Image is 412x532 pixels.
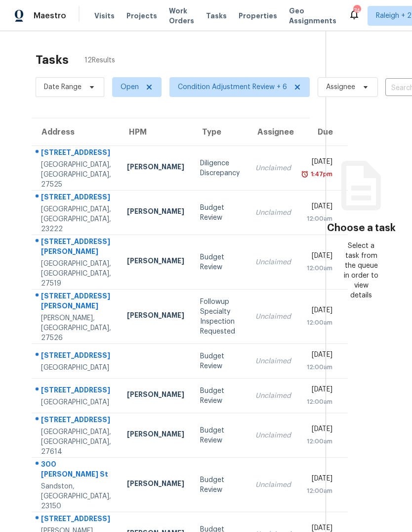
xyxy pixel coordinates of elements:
[41,363,111,373] div: [GEOGRAPHIC_DATA]
[127,310,184,323] div: [PERSON_NAME]
[299,118,348,146] th: Due
[127,256,184,268] div: [PERSON_NAME]
[307,318,332,328] div: 12:00am
[41,259,111,289] div: [GEOGRAPHIC_DATA], [GEOGRAPHIC_DATA], 27519
[255,480,291,490] div: Unclaimed
[126,11,157,21] span: Projects
[192,118,247,146] th: Type
[41,427,111,457] div: [GEOGRAPHIC_DATA], [GEOGRAPHIC_DATA], 27614
[353,6,360,16] div: 74
[344,241,379,300] div: Select a task from the queue in order to view details
[255,163,291,173] div: Unclaimed
[200,426,240,445] div: Budget Review
[307,157,332,169] div: [DATE]
[41,350,111,363] div: [STREET_ADDRESS]
[127,206,184,219] div: [PERSON_NAME]
[127,429,184,441] div: [PERSON_NAME]
[178,82,287,92] span: Condition Adjustment Review + 6
[307,201,332,214] div: [DATE]
[307,486,332,496] div: 12:00am
[255,356,291,366] div: Unclaimed
[326,82,355,92] span: Assignee
[41,160,111,190] div: [GEOGRAPHIC_DATA], [GEOGRAPHIC_DATA], 27525
[307,385,332,397] div: [DATE]
[255,391,291,401] div: Unclaimed
[127,162,184,174] div: [PERSON_NAME]
[247,118,299,146] th: Assignee
[41,313,111,343] div: [PERSON_NAME], [GEOGRAPHIC_DATA], 27526
[200,158,240,178] div: Diligence Discrepancy
[307,251,332,263] div: [DATE]
[32,118,119,146] th: Address
[34,11,66,21] span: Maestro
[127,479,184,491] div: [PERSON_NAME]
[41,147,111,160] div: [STREET_ADDRESS]
[94,11,115,21] span: Visits
[200,252,240,272] div: Budget Review
[307,263,332,273] div: 12:00am
[44,82,82,92] span: Date Range
[84,55,115,65] span: 12 Results
[36,55,69,65] h2: Tasks
[41,192,111,204] div: [STREET_ADDRESS]
[307,424,332,436] div: [DATE]
[41,397,111,407] div: [GEOGRAPHIC_DATA]
[255,312,291,322] div: Unclaimed
[376,11,412,21] span: Raleigh + 2
[200,351,240,371] div: Budget Review
[41,385,111,397] div: [STREET_ADDRESS]
[200,386,240,406] div: Budget Review
[307,350,332,362] div: [DATE]
[169,6,194,26] span: Work Orders
[41,482,111,511] div: Sandston, [GEOGRAPHIC_DATA], 23150
[289,6,336,26] span: Geo Assignments
[206,12,227,19] span: Tasks
[307,305,332,318] div: [DATE]
[307,362,332,372] div: 12:00am
[41,514,111,526] div: [STREET_ADDRESS]
[307,214,332,224] div: 12:00am
[121,82,139,92] span: Open
[41,237,111,259] div: [STREET_ADDRESS][PERSON_NAME]
[309,169,332,179] div: 1:47pm
[127,389,184,402] div: [PERSON_NAME]
[239,11,277,21] span: Properties
[255,257,291,267] div: Unclaimed
[41,291,111,313] div: [STREET_ADDRESS][PERSON_NAME]
[255,431,291,440] div: Unclaimed
[119,118,192,146] th: HPM
[41,415,111,427] div: [STREET_ADDRESS]
[255,208,291,218] div: Unclaimed
[41,204,111,234] div: [GEOGRAPHIC_DATA], [GEOGRAPHIC_DATA], 23222
[200,297,240,337] div: Followup Specialty Inspection Requested
[327,223,396,233] h3: Choose a task
[301,169,309,179] img: Overdue Alarm Icon
[41,459,111,482] div: 300 [PERSON_NAME] St
[307,397,332,407] div: 12:00am
[200,475,240,495] div: Budget Review
[307,474,332,486] div: [DATE]
[307,436,332,446] div: 12:00am
[200,203,240,223] div: Budget Review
